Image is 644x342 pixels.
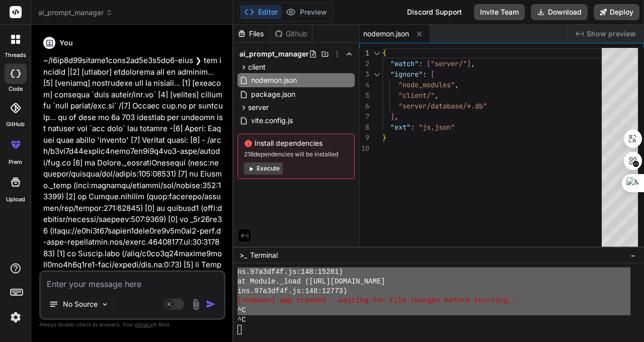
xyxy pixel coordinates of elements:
[411,123,415,132] span: :
[233,29,270,39] div: Files
[382,48,386,58] span: {
[390,112,394,121] span: ]
[206,299,216,309] img: icon
[38,8,113,18] span: ai_prompt_manager
[628,247,638,263] button: −
[419,59,423,68] span: :
[401,4,468,20] div: Discord Support
[370,69,383,80] div: Click to collapse the range.
[359,69,369,80] div: 3
[370,48,383,59] div: Click to collapse the range.
[250,74,298,86] span: nodemon.json
[239,49,309,59] span: ai_prompt_manager
[435,91,439,100] span: ,
[359,122,369,133] div: 8
[248,62,266,72] span: client
[250,250,278,260] span: Terminal
[240,5,282,19] button: Editor
[6,120,25,129] label: GitHub
[39,320,225,329] p: Always double-check its answers. Your in Bind
[587,29,636,39] span: Show preview
[359,59,369,69] div: 2
[359,111,369,122] div: 7
[594,4,639,20] button: Deploy
[244,162,283,175] button: Execute
[359,101,369,111] div: 6
[474,4,525,20] button: Invite Team
[244,150,348,158] span: 218 dependencies will be installed
[359,143,369,154] div: 10
[359,90,369,101] div: 5
[431,70,435,79] span: [
[282,5,331,19] button: Preview
[359,48,369,59] div: 1
[382,133,386,142] span: }
[6,195,25,204] label: Upload
[248,102,269,112] span: server
[250,88,296,100] span: package.json
[7,309,24,326] img: settings
[390,70,423,79] span: "ignore"
[250,115,294,127] span: vite.config.js
[390,123,411,132] span: "ext"
[359,133,369,143] div: 9
[237,277,385,287] span: at Module._load ([URL][DOMAIN_NAME]
[359,80,369,90] div: 4
[5,51,26,60] label: threads
[244,138,348,148] span: Install dependencies
[239,250,247,260] span: >_
[237,296,520,306] span: [nodemon] app crashed - waiting for file changes before starting...
[63,299,98,309] p: No Source
[467,59,471,68] span: ]
[423,70,427,79] span: :
[59,38,73,48] h6: You
[271,29,312,39] div: Github
[398,91,435,100] span: "client/"
[455,80,459,89] span: ,
[237,306,246,315] span: ^C
[135,321,153,327] span: privacy
[531,4,588,20] button: Download
[9,85,23,93] label: code
[398,80,455,89] span: "node_modules"
[9,158,22,166] label: prem
[363,29,409,39] span: nodemon.json
[427,59,431,68] span: [
[630,250,636,260] span: −
[390,59,419,68] span: "watch"
[419,123,455,132] span: "js,json"
[237,267,343,277] span: ns.97a3df4f.js:148:15281)
[237,315,246,325] span: ^C
[237,287,347,296] span: ins.97a3df4f.js:148:12773)
[471,59,475,68] span: ,
[398,101,487,110] span: "server/database/*.db"
[431,59,467,68] span: "server/"
[394,112,398,121] span: ,
[190,299,202,310] img: attachment
[101,300,109,309] img: Pick Models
